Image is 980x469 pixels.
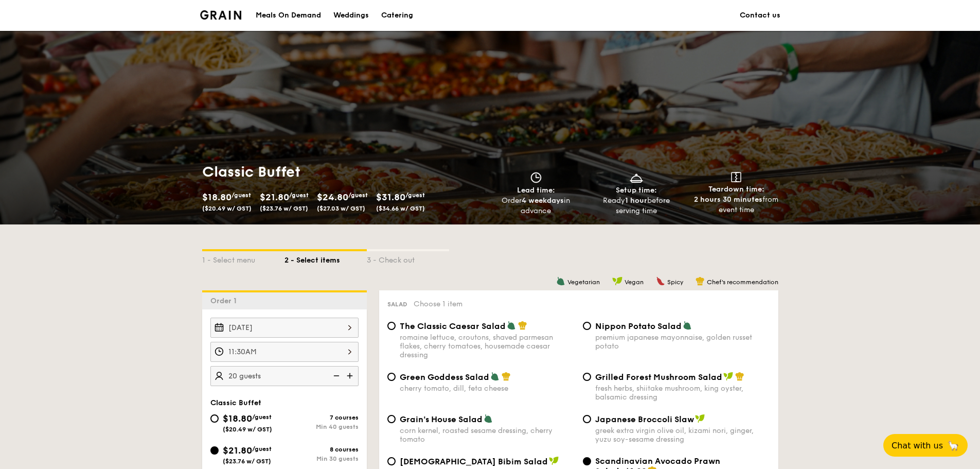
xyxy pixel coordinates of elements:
input: Nippon Potato Saladpremium japanese mayonnaise, golden russet potato [583,322,591,330]
span: /guest [348,192,368,199]
div: premium japanese mayonnaise, golden russet potato [595,333,770,351]
span: Spicy [667,279,683,286]
img: icon-clock.2db775ea.svg [528,172,544,183]
div: 1 - Select menu [202,251,284,266]
img: icon-vegetarian.fe4039eb.svg [490,372,500,381]
div: 2 - Select items [284,251,367,266]
span: 🦙 [947,440,959,451]
span: $31.80 [376,192,405,203]
input: $21.80/guest($23.76 w/ GST)8 coursesMin 30 guests [210,446,219,455]
img: icon-vegetarian.fe4039eb.svg [484,414,493,423]
input: Grain's House Saladcorn kernel, roasted sesame dressing, cherry tomato [387,415,396,423]
img: icon-vegan.f8ff3823.svg [695,414,705,423]
img: icon-vegetarian.fe4039eb.svg [683,321,692,330]
img: icon-chef-hat.a58ddaea.svg [502,372,511,381]
span: ($27.03 w/ GST) [317,205,365,212]
input: Event time [210,342,359,362]
span: /guest [231,192,251,199]
input: Event date [210,318,359,338]
input: [DEMOGRAPHIC_DATA] Bibim Saladfive-spice tofu, shiitake mushroom, korean beansprout, spinach [387,457,396,465]
strong: 2 hours 30 minutes [694,195,762,204]
span: $21.80 [223,445,252,456]
img: icon-dish.430c3a2e.svg [629,172,644,183]
span: /guest [252,413,272,421]
img: icon-vegetarian.fe4039eb.svg [556,276,565,286]
span: ($23.76 w/ GST) [260,205,308,212]
img: icon-chef-hat.a58ddaea.svg [518,321,527,330]
img: icon-add.58712e84.svg [343,366,359,386]
img: icon-vegan.f8ff3823.svg [612,276,622,286]
div: greek extra virgin olive oil, kizami nori, ginger, yuzu soy-sesame dressing [595,426,770,444]
span: Vegetarian [567,279,600,286]
span: Setup time: [616,186,657,195]
button: Chat with us🦙 [883,434,968,457]
input: Green Goddess Saladcherry tomato, dill, feta cheese [387,373,396,381]
span: $21.80 [260,192,289,203]
span: Grain's House Salad [400,414,483,424]
span: The Classic Caesar Salad [400,321,506,331]
h1: Classic Buffet [202,163,486,181]
span: ($34.66 w/ GST) [376,205,425,212]
span: $24.80 [317,192,348,203]
span: Japanese Broccoli Slaw [595,414,694,424]
input: Scandinavian Avocado Prawn Salad+$1.00[PERSON_NAME], [PERSON_NAME], [PERSON_NAME], red onion [583,457,591,465]
strong: 1 hour [625,196,647,205]
img: icon-vegan.f8ff3823.svg [549,456,559,465]
div: 8 courses [284,446,359,453]
span: Salad [387,301,407,308]
input: Number of guests [210,366,359,386]
span: $18.80 [223,413,252,424]
span: Green Goddess Salad [400,372,489,382]
span: Chat with us [892,441,943,450]
div: 3 - Check out [367,251,449,266]
div: romaine lettuce, croutons, shaved parmesan flakes, cherry tomatoes, housemade caesar dressing [400,333,575,359]
span: Grilled Forest Mushroom Salad [595,372,722,382]
input: Japanese Broccoli Slawgreek extra virgin olive oil, kizami nori, ginger, yuzu soy-sesame dressing [583,415,591,423]
span: /guest [405,192,425,199]
span: ($20.49 w/ GST) [223,426,272,433]
div: Min 40 guests [284,423,359,430]
span: Nippon Potato Salad [595,321,682,331]
a: Logotype [200,10,242,20]
strong: 4 weekdays [522,196,564,205]
span: Choose 1 item [414,300,462,308]
span: Classic Buffet [210,398,261,407]
div: Order in advance [490,196,582,216]
img: icon-vegan.f8ff3823.svg [723,372,734,381]
span: Teardown time: [708,185,764,194]
div: 7 courses [284,414,359,421]
img: icon-chef-hat.a58ddaea.svg [735,372,744,381]
img: icon-teardown.65201eee.svg [731,172,741,182]
span: $18.80 [202,192,231,203]
input: Grilled Forest Mushroom Saladfresh herbs, shiitake mushroom, king oyster, balsamic dressing [583,373,591,381]
div: Min 30 guests [284,455,359,462]
div: corn kernel, roasted sesame dressing, cherry tomato [400,426,575,444]
div: cherry tomato, dill, feta cheese [400,384,575,393]
span: [DEMOGRAPHIC_DATA] Bibim Salad [400,457,548,466]
img: Grain [200,10,242,20]
div: from event time [690,195,782,215]
span: ($20.49 w/ GST) [202,205,252,212]
img: icon-reduce.1d2dbef1.svg [328,366,343,386]
img: icon-vegetarian.fe4039eb.svg [507,321,516,330]
span: /guest [289,192,309,199]
span: Chef's recommendation [707,279,778,286]
div: Ready before serving time [590,196,682,216]
span: Order 1 [210,297,241,305]
span: Vegan [625,279,644,286]
input: The Classic Caesar Saladromaine lettuce, croutons, shaved parmesan flakes, cherry tomatoes, house... [387,322,396,330]
span: ($23.76 w/ GST) [223,458,271,465]
img: icon-spicy.37a8142b.svg [656,276,665,286]
span: /guest [252,445,272,453]
span: Lead time: [517,186,555,195]
div: fresh herbs, shiitake mushroom, king oyster, balsamic dressing [595,384,770,402]
img: icon-chef-hat.a58ddaea.svg [696,276,705,286]
input: $18.80/guest($20.49 w/ GST)7 coursesMin 40 guests [210,414,219,423]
